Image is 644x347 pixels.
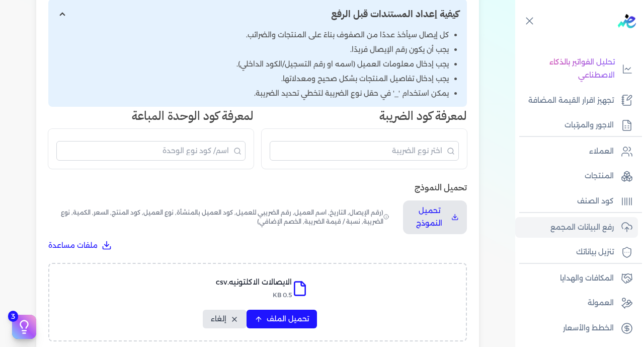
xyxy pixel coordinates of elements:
[8,311,18,322] span: 3
[588,297,614,310] p: العمولة
[56,59,449,70] li: يجب إدخال معلومات العميل (اسمه او رقم التسجيل/الكود الداخلي).
[262,107,467,125] h3: لمعرفة كود الضريبة
[216,289,292,302] p: 0.5 KB
[576,246,614,259] p: تنزيل بياناتك
[56,141,246,161] input: البحث
[211,314,226,324] span: إلغاء
[515,141,638,162] a: العملاء
[515,242,638,263] a: تنزيل بياناتك
[520,56,615,82] p: تحليل الفواتير بالذكاء الاصطناعي
[515,52,638,86] a: تحليل الفواتير بالذكاء الاصطناعي
[515,217,638,238] a: رفع البيانات المجمع
[247,310,317,328] button: تحميل الملف
[56,30,449,40] li: كل إيصال سيأخذ عددًا من الصفوف بناءً على المنتجات والضرائب.
[577,195,614,208] p: كود الصنف
[563,322,614,335] p: الخطط والأسعار
[515,166,638,187] a: المنتجات
[515,293,638,314] a: العمولة
[515,90,638,111] a: تجهيز اقرار القيمة المضافة
[48,181,467,194] h3: تحميل النموذج
[203,310,247,328] button: إلغاء
[56,74,449,84] li: يجب إدخال تفاصيل المنتجات بشكل صحيح ومعدلاتها.
[270,141,459,161] input: البحث
[515,318,638,339] a: الخطط والأسعار
[403,200,467,234] button: تحميل النموذج
[48,240,98,251] span: ملفات مساعدة
[56,44,449,55] li: يجب أن يكون رقم الإيصال فريدًا.
[56,88,449,99] li: يمكن استخدام '_' في حقل نوع الضريبة لتخطي تحديد الضريبة.
[267,314,309,324] span: تحميل الملف
[618,14,636,28] img: logo
[550,221,614,234] p: رفع البيانات المجمع
[48,240,112,251] button: تحميل ملفات مساعدة
[48,107,254,125] h3: لمعرفة كود الوحدة المباعة
[560,272,614,285] p: المكافات والهدايا
[585,170,614,183] p: المنتجات
[216,276,292,289] p: الايصالات الاكلتونيه.csv
[411,204,447,230] p: تحميل النموذج
[589,145,614,158] p: العملاء
[515,115,638,136] a: الاجور والمرتبات
[48,200,391,234] span: (رقم الإيصال, التاريخ, اسم العميل, رقم الضريبي للعميل, كود العميل بالمنشأة, نوع العميل, كود المنت...
[528,94,614,107] p: تجهيز اقرار القيمة المضافة
[515,191,638,212] a: كود الصنف
[565,119,614,132] p: الاجور والمرتبات
[12,315,36,339] button: 3
[515,268,638,289] a: المكافات والهدايا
